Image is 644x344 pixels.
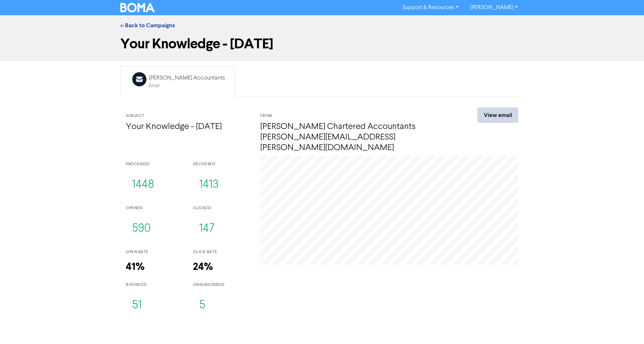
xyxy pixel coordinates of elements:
[120,3,154,12] img: BOMA Logo
[193,173,225,197] button: 1413
[193,260,213,273] strong: 24%
[149,82,225,89] div: Email
[120,22,175,29] a: << Back to Campaigns
[260,122,451,153] h4: [PERSON_NAME] Chartered Accountants [PERSON_NAME][EMAIL_ADDRESS][PERSON_NAME][DOMAIN_NAME]
[464,2,524,13] a: [PERSON_NAME]
[478,108,518,123] a: View email
[126,205,182,211] div: opened
[126,161,182,167] div: processed
[553,266,644,344] iframe: Chat Widget
[193,294,212,317] button: 5
[193,249,249,255] div: click rate
[120,36,524,52] h1: Your Knowledge - [DATE]
[260,113,451,119] div: From
[126,260,145,273] strong: 41%
[193,282,249,288] div: unsubscribed
[126,173,160,197] button: 1448
[193,205,249,211] div: clicked
[397,2,464,13] a: Support & Resources
[149,74,225,82] div: [PERSON_NAME] Accountants
[126,122,249,132] h4: Your Knowledge - [DATE]
[126,113,249,119] div: Subject
[193,161,249,167] div: delivered
[126,217,157,241] button: 590
[126,249,182,255] div: open rate
[193,217,221,241] button: 147
[126,294,148,317] button: 51
[126,282,182,288] div: bounced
